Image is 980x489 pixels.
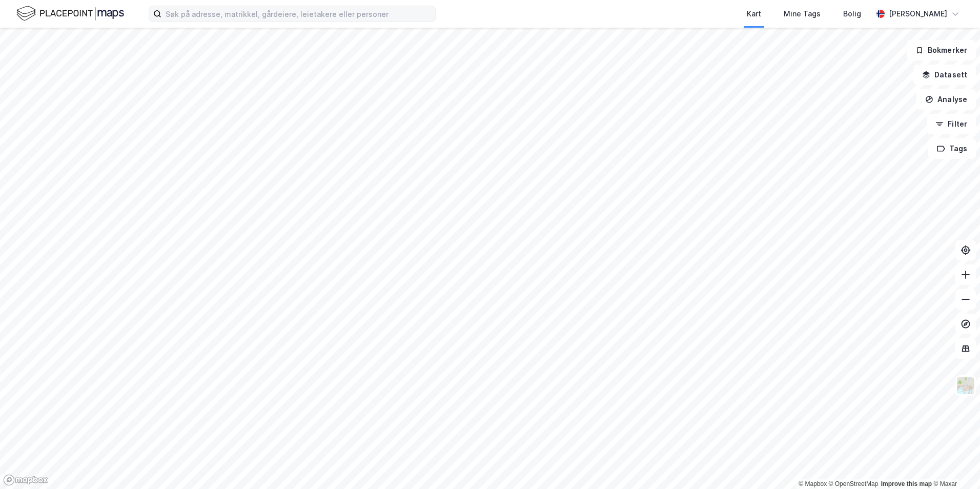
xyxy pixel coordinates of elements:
[3,474,48,486] a: Mapbox homepage
[889,8,947,20] div: [PERSON_NAME]
[16,5,124,23] img: logo.f888ab2527a4732fd821a326f86c7f29.svg
[161,6,435,22] input: Søk på adresse, matrikkel, gårdeiere, leietakere eller personer
[907,40,976,60] button: Bokmerker
[956,376,975,395] img: Z
[916,89,976,110] button: Analyse
[881,480,932,487] a: Improve this map
[928,138,976,159] button: Tags
[799,480,827,487] a: Mapbox
[747,8,761,20] div: Kart
[829,480,879,487] a: OpenStreetMap
[784,8,821,20] div: Mine Tags
[927,114,976,134] button: Filter
[913,65,976,85] button: Datasett
[843,8,861,20] div: Bolig
[929,440,980,489] iframe: Chat Widget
